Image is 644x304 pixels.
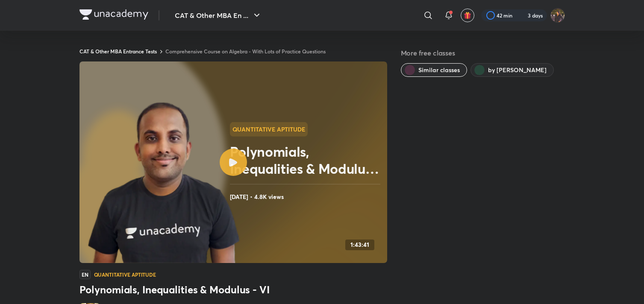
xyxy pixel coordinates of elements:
[79,9,148,22] a: Company Logo
[471,63,554,77] button: by Ravi Prakash
[230,143,384,177] h2: Polynomials, Inequalities & Modulus - VI
[94,272,156,277] h4: Quantitative Aptitude
[461,9,474,22] button: avatar
[464,12,471,19] img: avatar
[79,283,387,296] h3: Polynomials, Inequalities & Modulus - VI
[79,48,157,55] a: CAT & Other MBA Entrance Tests
[518,11,526,20] img: streak
[418,66,460,74] span: Similar classes
[488,66,547,74] span: by Ravi Prakash
[165,48,326,55] a: Comprehensive Course on Algebra - With Lots of Practice Questions
[401,48,565,58] h5: More free classes
[550,8,565,23] img: Bhumika Varshney
[170,7,267,24] button: CAT & Other MBA En ...
[79,270,91,279] span: EN
[79,9,148,20] img: Company Logo
[350,241,369,248] h4: 1:43:41
[230,191,384,202] h4: [DATE] • 4.8K views
[401,63,467,77] button: Similar classes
